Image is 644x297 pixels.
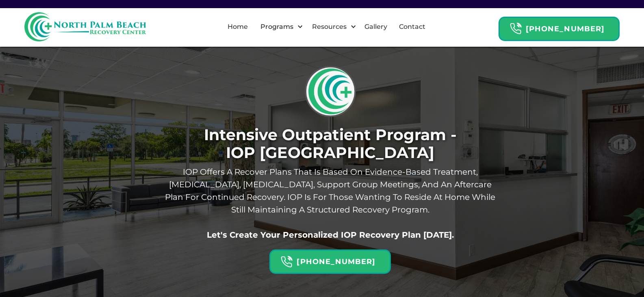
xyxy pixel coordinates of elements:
strong: Let's create your personalized IOP recovery plan [DATE]. [207,230,454,240]
div: Programs [254,14,305,40]
a: Home [223,14,253,40]
strong: [PHONE_NUMBER] [526,24,605,33]
div: Resources [310,22,349,32]
div: Resources [305,14,358,40]
a: Contact [394,14,430,40]
img: Header Calendar Icons [280,256,293,268]
a: Gallery [360,14,392,40]
strong: [PHONE_NUMBER] [297,257,375,266]
div: Programs [258,22,295,32]
img: Header Calendar Icons [510,22,522,35]
h1: Intensive Outpatient Program - IOP [GEOGRAPHIC_DATA] [162,126,499,162]
p: IOP offers A recover plans that Is Based On evidence-based treatment, [MEDICAL_DATA], [MEDICAL_DA... [162,166,499,241]
a: Header Calendar Icons[PHONE_NUMBER] [499,13,620,41]
a: Header Calendar Icons[PHONE_NUMBER] [269,245,390,274]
